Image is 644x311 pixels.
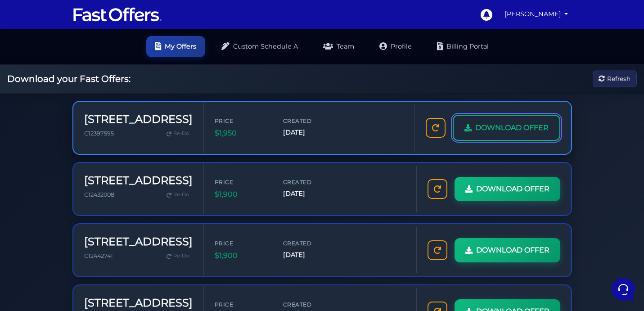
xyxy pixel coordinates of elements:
span: Your Conversations [14,50,73,58]
a: Billing Portal [428,36,498,57]
span: Price [215,117,269,125]
span: Refresh [607,74,630,84]
button: Refresh [593,71,637,87]
h2: Download your Fast Offers: [7,73,131,84]
h3: [STREET_ADDRESS] [84,174,193,187]
h2: Hello [PERSON_NAME] 👋 [7,7,151,36]
span: DOWNLOAD OFFER [475,122,549,134]
a: Team [314,36,363,57]
input: Search for an Article... [20,145,147,154]
p: Home [27,241,42,249]
a: [PERSON_NAME] [501,5,572,23]
p: Help [140,241,151,249]
h3: [STREET_ADDRESS] [84,235,193,248]
span: Re-Do [173,191,189,199]
span: [DATE] [283,127,337,138]
span: C12432008 [84,191,114,198]
span: Re-Do [173,130,189,138]
a: Open Help Center [112,126,166,133]
span: Created [283,239,337,248]
span: $1,900 [215,189,269,200]
span: DOWNLOAD OFFER [476,244,549,256]
span: Find an Answer [14,126,61,133]
span: [DATE] [283,189,337,199]
a: Profile [370,36,421,57]
span: Created [283,300,337,309]
p: Messages [77,241,103,249]
button: Start a Conversation [14,90,166,108]
span: [DATE] [283,250,337,260]
h3: [STREET_ADDRESS] [84,297,193,310]
a: Re-Do [163,250,193,262]
img: dark [29,65,47,83]
span: Start a Conversation [65,95,126,103]
button: Messages [63,228,118,249]
a: See all [145,50,166,58]
a: Re-Do [163,128,193,140]
a: DOWNLOAD OFFER [455,238,560,262]
a: DOWNLOAD OFFER [455,177,560,201]
span: Price [215,300,269,309]
a: My Offers [146,36,205,57]
button: Home [7,228,63,249]
a: DOWNLOAD OFFER [453,115,560,141]
span: Created [283,117,337,125]
span: Price [215,239,269,248]
iframe: Customerly Messenger Launcher [610,276,637,303]
span: Re-Do [173,252,189,260]
span: C12397595 [84,130,114,137]
h3: [STREET_ADDRESS] [84,113,193,126]
span: Price [215,178,269,186]
img: dark [14,65,32,83]
a: Re-Do [163,189,193,201]
span: C12442741 [84,252,113,259]
span: Created [283,178,337,186]
a: Custom Schedule A [212,36,307,57]
span: $1,900 [215,250,269,261]
span: $1,950 [215,127,269,139]
button: Help [117,228,173,249]
span: DOWNLOAD OFFER [476,183,549,195]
